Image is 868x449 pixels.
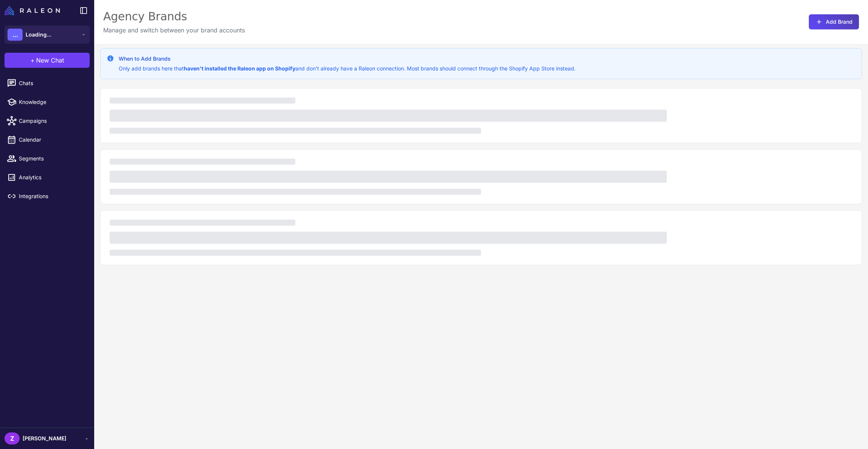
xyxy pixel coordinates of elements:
a: Campaigns [3,113,91,129]
div: Agency Brands [103,9,245,24]
p: Manage and switch between your brand accounts [103,26,245,35]
a: Chats [3,75,91,91]
span: Campaigns [19,117,85,125]
a: Knowledge [3,94,91,110]
span: Chats [19,79,85,87]
button: +New Chat [5,53,90,68]
span: Loading... [26,31,51,39]
span: [PERSON_NAME] [23,434,66,443]
span: + [31,56,35,65]
p: Only add brands here that and don't already have a Raleon connection. Most brands should connect ... [119,64,576,73]
span: Analytics [19,173,85,182]
div: Z [5,432,20,444]
img: Raleon Logo [5,6,60,15]
span: Calendar [19,136,85,144]
a: Segments [3,151,91,166]
a: Analytics [3,170,91,185]
a: Integrations [3,188,91,204]
span: Integrations [19,192,85,200]
h3: When to Add Brands [119,55,576,63]
span: Knowledge [19,98,85,106]
span: New Chat [36,56,64,65]
button: Add Brand [809,14,859,29]
div: ... [8,29,23,41]
strong: haven't installed the Raleon app on Shopify [184,65,295,72]
span: Segments [19,154,85,163]
a: Calendar [3,132,91,148]
button: ...Loading... [5,26,90,44]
